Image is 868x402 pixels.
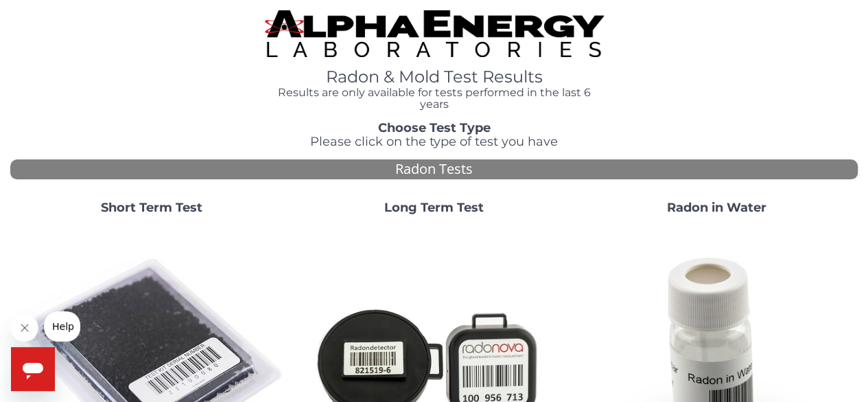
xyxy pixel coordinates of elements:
strong: Long Term Test [384,200,484,215]
h4: Results are only available for tests performed in the last 6 years [265,87,604,111]
iframe: Close message [11,314,38,342]
strong: Short Term Test [101,200,202,215]
strong: Radon in Water [667,200,766,215]
span: Please click on the type of test you have [310,134,558,149]
div: Radon Tests [10,159,858,179]
strong: Choose Test Type [378,120,491,135]
iframe: Message from company [44,311,80,342]
img: TightCrop.jpg [265,10,604,57]
h1: Radon & Mold Test Results [265,68,604,86]
iframe: Button to launch messaging window [11,347,55,391]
